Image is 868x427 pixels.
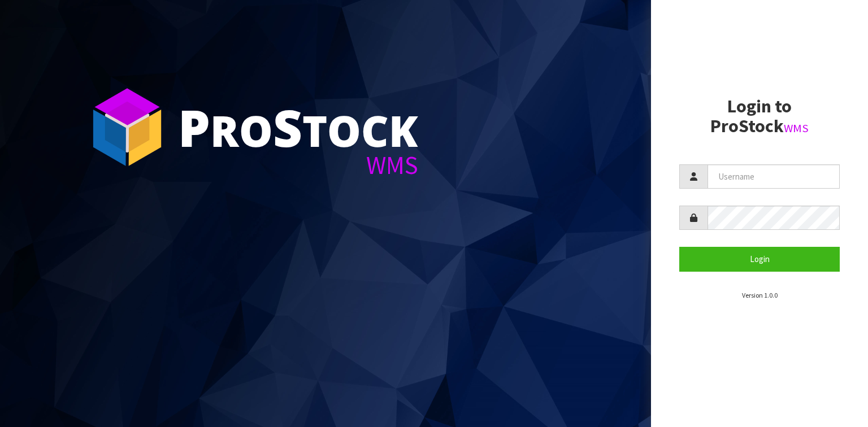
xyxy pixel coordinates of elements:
[178,93,210,162] span: P
[85,85,170,169] img: ProStock Cube
[679,247,840,271] button: Login
[273,93,302,162] span: S
[178,102,418,152] div: ro tock
[742,291,778,299] small: Version 1.0.0
[679,97,840,136] h2: Login to ProStock
[784,121,809,136] small: WMS
[178,152,418,178] div: WMS
[708,164,840,189] input: Username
